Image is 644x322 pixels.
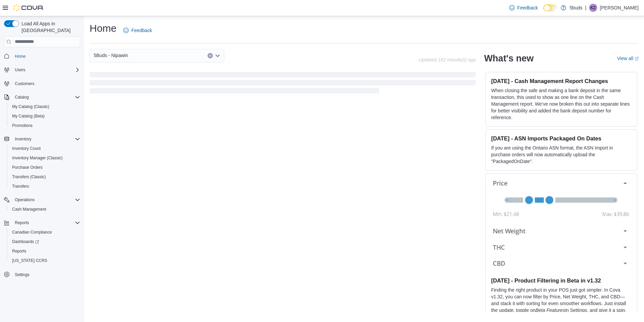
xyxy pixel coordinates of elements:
[12,93,31,101] button: Catalog
[13,4,44,11] img: Cova
[491,287,632,320] p: Finding the right product in your POS just got simpler. In Cova v1.32, you can now filter by Pric...
[7,256,83,265] button: [US_STATE] CCRS
[9,238,80,246] span: Dashboards
[7,102,83,111] button: My Catalog (Classic)
[9,238,42,246] a: Dashboards
[12,230,52,235] span: Canadian Compliance
[1,79,83,88] button: Customers
[90,73,476,95] span: Loading
[12,135,80,143] span: Inventory
[12,219,32,227] button: Reports
[131,27,152,34] span: Feedback
[9,122,80,130] span: Promotions
[9,182,32,190] a: Transfers
[9,205,49,213] a: Cash Management
[12,239,39,244] span: Dashboards
[1,269,83,279] button: Settings
[9,247,29,255] a: Reports
[7,227,83,237] button: Canadian Compliance
[12,184,29,189] span: Transfers
[7,153,83,163] button: Inventory Manager (Classic)
[600,4,639,12] p: [PERSON_NAME]
[12,174,46,180] span: Transfers (Classic)
[7,121,83,130] button: Promotions
[491,144,632,165] p: If you are using the Ontario ASN format, the ASN Import in purchase orders will now automatically...
[12,196,80,204] span: Operations
[15,136,31,142] span: Inventory
[1,92,83,102] button: Catalog
[585,4,586,12] p: |
[589,4,597,12] div: Keith Ziemann
[570,4,582,12] p: 5buds
[536,307,565,313] em: Beta Features
[94,51,128,59] span: 5Buds - Nipawin
[207,53,213,58] button: Clear input
[15,220,29,225] span: Reports
[1,195,83,205] button: Operations
[491,78,632,84] h3: [DATE] - Cash Management Report Changes
[15,54,26,59] span: Home
[12,113,45,119] span: My Catalog (Beta)
[9,163,45,171] a: Purchase Orders
[9,257,80,265] span: Washington CCRS
[4,49,80,297] nav: Complex example
[9,103,52,111] a: My Catalog (Classic)
[7,144,83,153] button: Inventory Count
[7,182,83,191] button: Transfers
[7,205,83,214] button: Cash Management
[7,163,83,172] button: Purchase Orders
[9,112,47,120] a: My Catalog (Beta)
[121,24,155,37] a: Feedback
[507,1,541,15] a: Feedback
[1,51,83,61] button: Home
[9,112,80,120] span: My Catalog (Beta)
[15,81,34,86] span: Customers
[9,154,80,162] span: Inventory Manager (Classic)
[9,122,35,130] a: Promotions
[9,173,49,181] a: Transfers (Classic)
[9,205,80,213] span: Cash Management
[215,53,220,58] button: Open list of options
[517,4,538,11] span: Feedback
[9,247,80,255] span: Reports
[15,272,29,277] span: Settings
[12,270,80,278] span: Settings
[12,93,80,101] span: Catalog
[1,134,83,144] button: Inventory
[9,144,80,153] span: Inventory Count
[12,248,26,254] span: Reports
[491,135,632,142] h3: [DATE] - ASN Imports Packaged On Dates
[9,173,80,181] span: Transfers (Classic)
[15,95,29,100] span: Catalog
[491,277,632,284] h3: [DATE] - Product Filtering in Beta in v1.32
[543,4,557,11] input: Dark Mode
[9,182,80,190] span: Transfers
[15,67,25,73] span: Users
[7,172,83,182] button: Transfers (Classic)
[19,20,80,34] span: Load All Apps in [GEOGRAPHIC_DATA]
[15,197,35,203] span: Operations
[9,103,80,111] span: My Catalog (Classic)
[9,154,65,162] a: Inventory Manager (Classic)
[484,53,534,64] h2: What's new
[12,219,80,227] span: Reports
[12,104,50,109] span: My Catalog (Classic)
[419,57,476,62] p: Updated 162 minute(s) ago
[12,66,28,74] button: Users
[12,52,28,60] a: Home
[12,79,80,88] span: Customers
[590,4,595,12] span: KZ
[7,246,83,256] button: Reports
[9,228,55,236] a: Canadian Compliance
[9,144,43,153] a: Inventory Count
[491,87,632,121] p: When closing the safe and making a bank deposit in the same transaction, this used to show as one...
[90,22,117,35] h1: Home
[12,123,33,128] span: Promotions
[635,57,639,61] svg: External link
[12,207,46,212] span: Cash Management
[12,155,63,161] span: Inventory Manager (Classic)
[9,163,80,171] span: Purchase Orders
[12,165,43,170] span: Purchase Orders
[12,52,80,60] span: Home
